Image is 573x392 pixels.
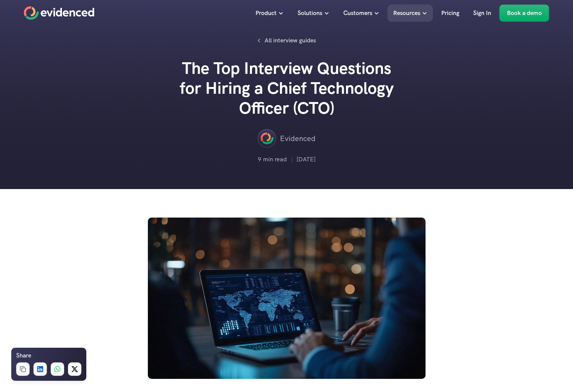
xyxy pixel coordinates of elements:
a: Sign In [468,5,497,22]
h6: Share [16,351,31,360]
p: Solutions [298,8,322,18]
a: Home [24,6,95,20]
img: "" [257,129,276,148]
p: Resources [393,8,420,18]
a: All interview guides [253,34,320,47]
a: Pricing [436,5,465,22]
p: | [291,155,293,164]
h2: The Top Interview Questions for Hiring a Chief Technology Officer (CTO) [174,59,399,118]
p: Evidenced [280,132,316,144]
img: CTO managing infrastructure on a laptop [148,218,426,379]
p: Book a demo [507,8,542,18]
p: min read [263,155,287,164]
p: [DATE] [296,155,316,164]
p: Pricing [441,8,459,18]
a: Book a demo [499,5,549,22]
p: Product [256,8,277,18]
p: Customers [343,8,372,18]
p: 9 [258,155,261,164]
p: All interview guides [265,36,316,45]
p: Sign In [473,8,491,18]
